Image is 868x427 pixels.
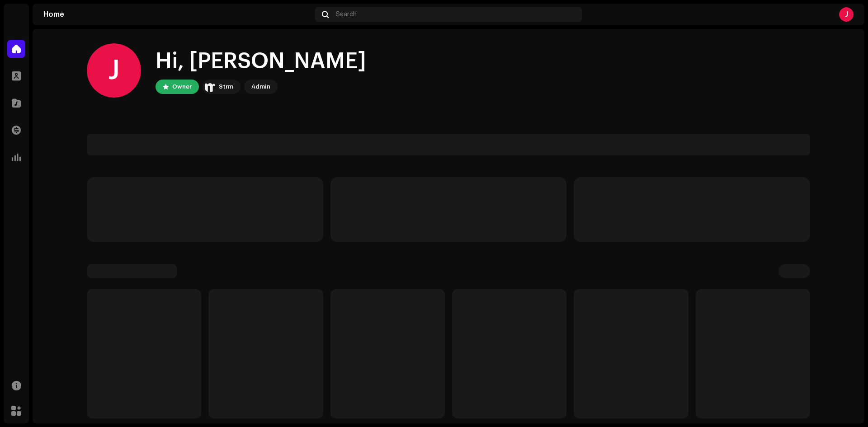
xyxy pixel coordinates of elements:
[156,47,366,76] div: Hi, [PERSON_NAME]
[219,81,233,92] div: Strm
[172,81,192,92] div: Owner
[336,11,357,18] span: Search
[251,81,270,92] div: Admin
[43,11,311,18] div: Home
[204,81,215,92] img: 408b884b-546b-4518-8448-1008f9c76b02
[87,43,141,98] div: J
[839,7,854,22] div: J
